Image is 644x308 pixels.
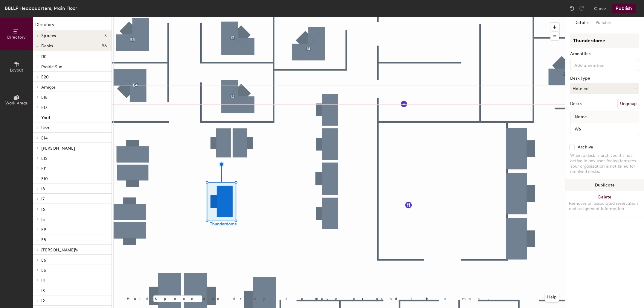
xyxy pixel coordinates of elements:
[569,5,575,11] img: Undo
[41,258,46,263] span: E6
[41,156,48,161] span: E12
[570,76,639,81] div: Desk Type
[570,153,639,175] div: When a desk is archived it's not active in any user-facing features. Your organization is not bil...
[41,64,62,69] span: Prairie Sun
[579,5,585,11] img: Redo
[41,176,48,181] span: E10
[592,17,614,29] button: Policies
[41,237,46,242] span: E8
[41,227,46,232] span: E9
[545,292,559,302] button: Help
[565,191,644,218] button: DeleteRemoves all associated reservation and assignment information
[617,99,639,109] button: Ungroup
[41,54,47,59] span: I10
[41,136,48,141] span: E14
[573,61,627,68] input: Add amenities
[41,85,56,90] span: Amigos
[41,125,49,131] span: Una
[612,4,636,13] button: Publish
[578,145,593,150] div: Archive
[41,146,75,151] span: [PERSON_NAME]
[41,44,53,48] span: Desks
[594,4,606,13] button: Close
[565,179,644,191] button: Duplicate
[41,95,48,100] span: E18
[570,51,639,56] div: Amenities
[41,288,45,293] span: I3
[572,112,590,122] span: Name
[41,75,49,80] span: E20
[41,34,56,38] span: Spaces
[102,44,107,48] span: 96
[5,4,77,12] div: BBLLP Headquarters, Main Floor
[41,166,47,171] span: E11
[41,197,45,202] span: I7
[41,105,47,110] span: E17
[41,207,45,212] span: I6
[41,268,46,273] span: E5
[41,217,45,222] span: I5
[10,68,23,73] span: Layout
[5,101,28,106] span: Work Areas
[569,201,640,212] div: Removes all associated reservation and assignment information
[572,125,638,133] input: Unnamed desk
[570,101,582,106] div: Desks
[41,278,45,283] span: I4
[571,17,592,29] button: Details
[41,248,78,253] span: [PERSON_NAME]'s
[7,35,26,40] span: Directory
[41,298,45,304] span: I2
[41,115,50,120] span: Yard
[104,34,107,38] span: 5
[41,186,45,192] span: I8
[570,83,639,94] button: Hoteled
[33,22,112,31] h1: Directory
